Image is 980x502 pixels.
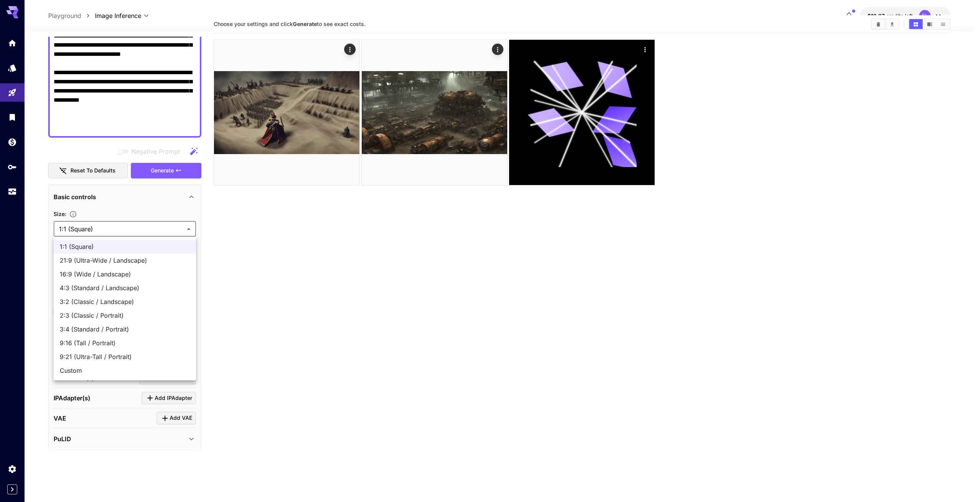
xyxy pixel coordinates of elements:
span: 9:21 (Ultra-Tall / Portrait) [60,352,190,361]
span: 21:9 (Ultra-Wide / Landscape) [60,256,190,265]
span: 1:1 (Square) [60,242,190,251]
span: 3:2 (Classic / Landscape) [60,297,190,306]
span: 9:16 (Tall / Portrait) [60,338,190,348]
span: 16:9 (Wide / Landscape) [60,270,190,279]
span: 3:4 (Standard / Portrait) [60,325,190,334]
span: 4:3 (Standard / Landscape) [60,283,190,292]
span: Custom [60,366,190,375]
span: 2:3 (Classic / Portrait) [60,311,190,320]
